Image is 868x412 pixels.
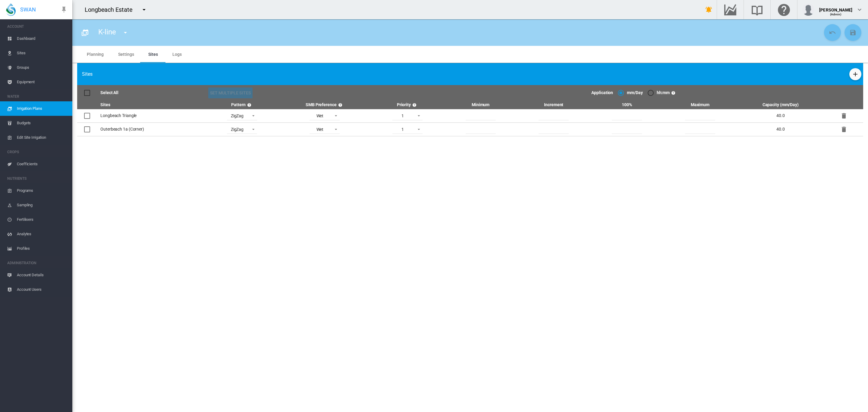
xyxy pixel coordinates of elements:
td: 40.0 [737,109,824,123]
md-icon: Click here for help [777,6,791,13]
md-icon: icon-plus [852,71,859,78]
span: WATER [7,92,68,101]
span: Equipment [17,75,68,89]
th: Maximum [664,101,737,109]
span: (Admin) [830,13,842,16]
md-icon: icon-bell-ring [705,6,712,13]
span: SWAN [20,6,36,13]
md-icon: icon-calendar-multiple [81,29,89,36]
div: [PERSON_NAME] [819,5,852,11]
button: Set Multiple Sites [208,87,253,98]
th: Increment [517,101,590,109]
span: Coefficients [17,157,68,171]
span: Fertilisers [17,212,68,227]
div: Wet [316,113,324,118]
button: Save Changes [844,24,861,41]
md-tab-item: Settings [111,46,141,63]
md-tab-item: Sites [141,46,165,63]
td: 40.0 [737,123,824,136]
span: Dashboard [17,31,68,46]
img: SWAN-Landscape-Logo-Colour-drop.png [6,3,16,16]
md-icon: icon-chevron-down [856,6,863,13]
div: ZigZag [231,127,244,132]
button: Click to go to full list of plans [79,27,91,39]
span: Analytes [17,227,68,241]
span: Account Details [17,268,68,282]
md-icon: icon-menu-down [140,6,148,13]
span: CROPS [7,147,68,157]
span: Programs [17,183,68,198]
th: Sites [100,101,205,109]
td: Outerbeach 1a (Corner) [100,123,205,136]
button: icon-menu-down [138,4,150,16]
md-tab-item: Planning [80,46,111,63]
md-icon: icon-menu-down [122,29,129,36]
md-icon: icon-delete [840,126,848,133]
md-icon: icon-help-circle [411,101,418,109]
span: Account Users [17,282,68,297]
div: ZigZag [231,113,244,118]
button: Add Site [849,68,861,80]
md-icon: icon-help-circle [337,101,344,109]
span: Sampling [17,198,68,212]
td: Longbeach Triangle [100,109,205,123]
span: NUTRIENTS [7,174,68,183]
th: Use the checkboxes to select multiple sites, then click here to update their settings [206,85,444,101]
span: Profiles [17,241,68,256]
md-icon: Go to the Data Hub [723,6,737,13]
th: Priority [371,101,444,109]
th: Select All [100,85,205,101]
div: K-line [93,24,139,41]
span: Logs [172,52,182,57]
span: Groups [17,60,68,75]
th: As per latest configuration in Site>Settings>Water [737,101,824,109]
th: SMB Preference [278,101,371,109]
div: 1 [401,127,404,132]
button: Remove [838,123,850,135]
img: profile.jpg [802,4,814,16]
span: Budgets [17,116,68,130]
th: 100% [590,101,664,109]
span: Sites [82,71,93,78]
md-icon: icon-pin [60,6,68,13]
button: Cancel Changes [824,24,841,41]
md-icon: icon-undo [829,29,836,36]
label: Application [591,90,613,96]
button: icon-menu-down [119,27,131,39]
md-icon: icon-help-circle [246,101,253,109]
md-icon: Search the knowledge base [750,6,764,13]
md-icon: icon-help-circle [670,89,677,97]
span: ACCOUNT [7,22,68,31]
md-radio-button: mm/Day [618,90,643,96]
div: 1 [401,113,404,118]
button: Remove [838,110,850,122]
th: Pattern [206,101,279,109]
button: icon-bell-ring [703,4,715,16]
div: Longbeach Estate [85,5,138,14]
span: ADMINISTRATION [7,258,68,268]
md-icon: icon-content-save [849,29,857,36]
span: Sites [17,46,68,60]
span: Irrigation Plans [17,101,68,116]
th: Minimum [444,101,517,109]
md-radio-button: hh:mm [648,90,670,96]
div: Wet [316,127,324,132]
md-icon: icon-delete [840,112,848,119]
span: Edit Site Irrigation [17,130,68,145]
